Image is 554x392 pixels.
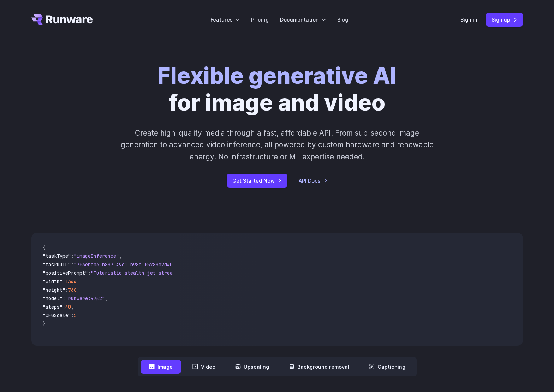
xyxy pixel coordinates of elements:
[460,16,477,24] a: Sign in
[74,312,77,319] span: 5
[299,177,328,185] a: API Docs
[74,261,181,268] span: "7f3ebcb6-b897-49e1-b98c-f5789d2d40d7"
[120,127,434,162] p: Create high-quality media through a fast, affordable API. From sub-second image generation to adv...
[43,278,62,285] span: "width"
[68,287,77,293] span: 768
[43,244,46,251] span: {
[65,304,71,310] span: 40
[71,253,74,259] span: :
[71,312,74,319] span: :
[43,312,71,319] span: "CFGScale"
[88,270,91,276] span: :
[251,16,269,24] a: Pricing
[157,62,397,89] strong: Flexible generative AI
[141,360,181,374] button: Image
[119,253,122,259] span: ,
[227,360,278,374] button: Upscaling
[184,360,224,374] button: Video
[77,287,79,293] span: ,
[31,14,93,25] a: Go to /
[43,321,46,327] span: }
[43,270,88,276] span: "positivePrompt"
[91,270,348,276] span: "Futuristic stealth jet streaking through a neon-lit cityscape with glowing purple exhaust"
[62,304,65,310] span: :
[280,360,358,374] button: Background removal
[71,261,74,268] span: :
[62,295,65,302] span: :
[280,16,326,24] label: Documentation
[337,16,348,24] a: Blog
[43,295,62,302] span: "model"
[65,287,68,293] span: :
[65,278,77,285] span: 1344
[157,62,397,116] h1: for image and video
[43,253,71,259] span: "taskType"
[43,304,62,310] span: "steps"
[361,360,414,374] button: Captioning
[71,304,74,310] span: ,
[77,278,79,285] span: ,
[43,261,71,268] span: "taskUUID"
[486,13,523,26] a: Sign up
[65,295,105,302] span: "runware:97@2"
[43,287,65,293] span: "height"
[105,295,108,302] span: ,
[210,16,240,24] label: Features
[74,253,119,259] span: "imageInference"
[227,174,287,188] a: Get Started Now
[62,278,65,285] span: :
